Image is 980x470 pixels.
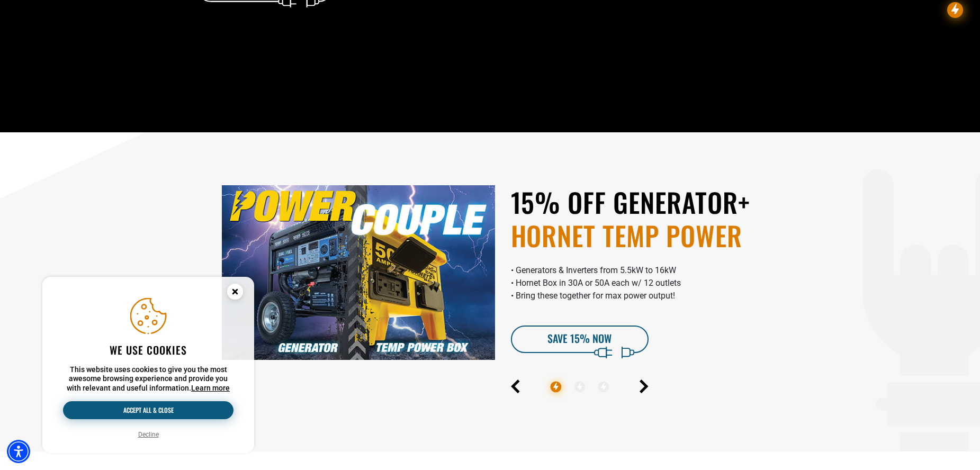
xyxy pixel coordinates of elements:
span: HORNET TEMP POWER [511,219,784,252]
img: A promotional image featuring a generator and a temporary power box, labeled "Power Couple," with... [222,185,495,360]
button: Accept all & close [63,401,233,419]
p: This website uses cookies to give you the most awesome browsing experience and provide you with r... [63,365,233,393]
h2: We use cookies [63,343,233,357]
aside: Cookie Consent [42,277,254,454]
button: Previous [511,379,520,393]
p: • Generators & Inverters from 5.5kW to 16kW • Hornet Box in 30A or 50A each w/ 12 outlets • Bring... [511,264,784,302]
button: Decline [135,429,162,440]
a: This website uses cookies to give you the most awesome browsing experience and provide you with r... [191,384,230,392]
a: SAVE 15% Now [511,326,649,353]
div: Accessibility Menu [7,440,30,463]
h2: 15% OFF GENERATOR+ [511,185,784,251]
button: Next [640,379,649,393]
button: Close this option [216,277,254,310]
